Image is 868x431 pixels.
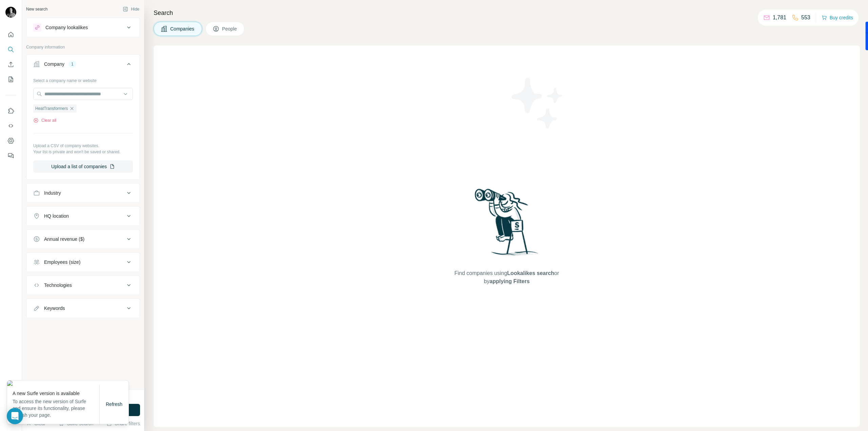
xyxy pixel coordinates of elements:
button: Clear all [33,117,56,123]
span: Companies [170,25,195,32]
div: Company lookalikes [45,24,88,31]
div: Keywords [44,305,65,312]
button: Search [5,43,16,56]
img: Avatar [5,7,16,18]
button: Technologies [26,277,140,293]
div: Technologies [44,282,72,289]
button: Industry [26,185,140,201]
p: 1,781 [773,14,786,22]
h4: Search [154,8,860,18]
img: Surfe Illustration - Woman searching with binoculars [472,187,542,262]
button: Company lookalikes [26,19,140,36]
p: To access the new version of Surfe and ensure its functionality, please refresh your page. [13,398,99,418]
button: Employees (size) [26,254,140,270]
p: A new Surfe version is available [13,390,99,397]
div: Open Intercom Messenger [7,408,23,424]
button: HQ location [26,208,140,224]
div: Industry [44,190,61,196]
div: Select a company name or website [33,75,133,84]
p: Upload a CSV of company websites. [33,143,133,149]
p: Your list is private and won't be saved or shared. [33,149,133,155]
button: Company1 [26,56,140,75]
div: Annual revenue ($) [44,236,84,242]
div: Company [44,61,64,67]
span: HeatTransformers [35,105,68,112]
button: Upload a list of companies [33,160,133,173]
span: Find companies using or by [452,269,561,286]
button: My lists [5,73,16,85]
span: applying Filters [490,278,530,284]
img: Surfe Illustration - Stars [507,73,568,134]
div: HQ location [44,213,69,219]
span: Refresh [106,401,122,407]
p: Company information [26,44,140,50]
div: Employees (size) [44,259,80,266]
button: Refresh [101,398,127,410]
button: Keywords [26,300,140,316]
button: Hide [118,4,144,14]
div: 1 [68,61,76,67]
button: Dashboard [5,135,16,147]
span: People [222,25,238,32]
button: Use Surfe API [5,120,16,132]
button: Buy credits [822,13,853,22]
img: 6442046a-7ce0-4576-8c22-90a011b36fcb [7,380,129,386]
button: Use Surfe on LinkedIn [5,105,16,117]
button: Quick start [5,28,16,41]
button: Annual revenue ($) [26,231,140,247]
button: Feedback [5,150,16,162]
button: Enrich CSV [5,58,16,71]
span: Lookalikes search [507,270,554,276]
p: 553 [801,14,810,22]
div: New search [26,6,47,12]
